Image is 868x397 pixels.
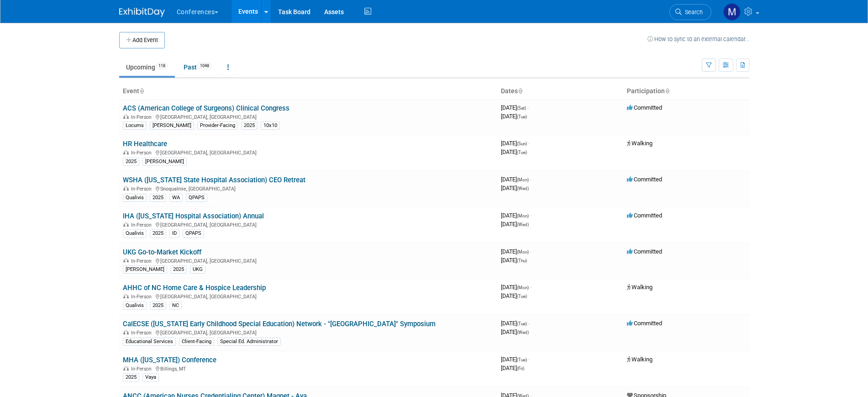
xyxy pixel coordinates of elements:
[501,356,530,363] span: [DATE]
[123,140,167,148] a: HR Healthcare
[179,338,214,346] div: Client-Facing
[517,141,527,146] span: (Sun)
[150,302,166,310] div: 2025
[123,365,494,372] div: Billings, MT
[123,158,139,166] div: 2025
[241,122,258,130] div: 2025
[123,320,436,328] a: CalECSE ([US_STATE] Early Childhood Special Education) Network - "[GEOGRAPHIC_DATA]" Symposium
[123,328,494,336] div: [GEOGRAPHIC_DATA], [GEOGRAPHIC_DATA]
[627,176,662,183] span: Committed
[123,294,129,298] img: In-Person Event
[518,87,522,95] a: Sort by Start Date
[527,104,529,111] span: -
[623,84,749,99] th: Participation
[123,292,494,300] div: [GEOGRAPHIC_DATA], [GEOGRAPHIC_DATA]
[123,258,129,263] img: In-Person Event
[131,366,154,372] span: In-Person
[150,229,166,238] div: 2025
[119,32,165,48] button: Add Event
[517,285,529,290] span: (Mon)
[190,265,205,274] div: UKG
[669,4,711,20] a: Search
[517,114,527,119] span: (Tue)
[530,212,531,219] span: -
[528,140,530,147] span: -
[517,366,524,371] span: (Fri)
[131,186,154,192] span: In-Person
[627,248,662,255] span: Committed
[123,221,494,228] div: [GEOGRAPHIC_DATA], [GEOGRAPHIC_DATA]
[501,185,529,191] span: [DATE]
[501,328,529,335] span: [DATE]
[123,338,176,346] div: Educational Services
[517,150,527,155] span: (Tue)
[131,330,154,336] span: In-Person
[530,284,531,291] span: -
[170,265,187,274] div: 2025
[517,294,527,299] span: (Tue)
[627,320,662,327] span: Committed
[517,321,527,326] span: (Tue)
[169,194,183,202] div: WA
[501,292,527,299] span: [DATE]
[627,284,652,291] span: Walking
[131,222,154,228] span: In-Person
[197,122,238,130] div: Provider-Facing
[123,229,147,238] div: Qualivis
[647,36,749,42] a: How to sync to an external calendar...
[131,150,154,156] span: In-Person
[517,357,527,362] span: (Tue)
[119,58,175,76] a: Upcoming118
[123,186,129,191] img: In-Person Event
[501,320,530,327] span: [DATE]
[131,258,154,264] span: In-Person
[501,140,530,147] span: [DATE]
[123,150,129,154] img: In-Person Event
[501,257,527,264] span: [DATE]
[501,221,529,228] span: [DATE]
[528,356,530,363] span: -
[119,8,165,17] img: ExhibitDay
[123,185,494,192] div: Snoqualmie, [GEOGRAPHIC_DATA]
[123,194,147,202] div: Qualivis
[142,158,187,166] div: [PERSON_NAME]
[123,122,147,130] div: Locums
[517,222,529,227] span: (Wed)
[517,106,526,111] span: (Sat)
[197,63,212,69] span: 1048
[123,222,129,227] img: In-Person Event
[123,176,305,184] a: WSHA ([US_STATE] State Hospital Association) CEO Retreat
[501,148,527,155] span: [DATE]
[501,113,527,120] span: [DATE]
[517,177,529,182] span: (Mon)
[123,148,494,156] div: [GEOGRAPHIC_DATA], [GEOGRAPHIC_DATA]
[150,194,166,202] div: 2025
[530,176,531,183] span: -
[123,373,139,381] div: 2025
[169,302,182,310] div: NC
[150,122,194,130] div: [PERSON_NAME]
[131,114,154,120] span: In-Person
[217,338,281,346] div: Special Ed. Administrator
[528,320,530,327] span: -
[627,140,652,147] span: Walking
[123,265,167,274] div: [PERSON_NAME]
[530,248,531,255] span: -
[497,84,623,99] th: Dates
[123,284,266,292] a: AHHC of NC Home Care & Hospice Leadership
[517,186,529,191] span: (Wed)
[131,294,154,300] span: In-Person
[627,356,652,363] span: Walking
[517,330,529,335] span: (Wed)
[123,330,129,334] img: In-Person Event
[177,58,219,76] a: Past1048
[723,3,741,21] img: Marygrace LeGros
[123,104,289,112] a: ACS (American College of Surgeons) Clinical Congress
[123,257,494,264] div: [GEOGRAPHIC_DATA], [GEOGRAPHIC_DATA]
[517,213,529,218] span: (Mon)
[501,176,531,183] span: [DATE]
[665,87,669,95] a: Sort by Participation Type
[119,84,497,99] th: Event
[169,229,179,238] div: ID
[123,212,264,220] a: IHA ([US_STATE] Hospital Association) Annual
